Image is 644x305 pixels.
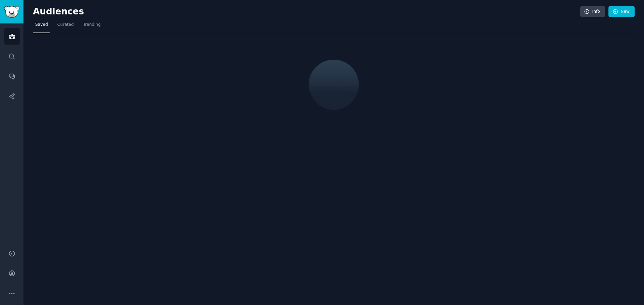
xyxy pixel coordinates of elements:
[81,19,103,33] a: Trending
[33,6,580,17] h2: Audiences
[83,22,101,28] span: Trending
[35,22,48,28] span: Saved
[4,6,19,18] img: GummySearch logo
[57,22,74,28] span: Curated
[580,6,605,17] a: Info
[608,6,635,17] a: New
[33,19,50,33] a: Saved
[55,19,76,33] a: Curated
